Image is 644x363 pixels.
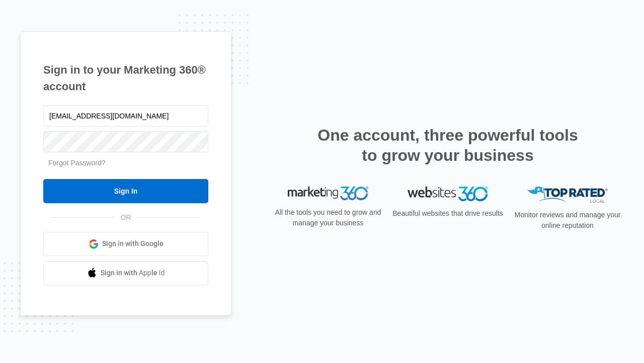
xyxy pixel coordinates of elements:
[43,179,208,203] input: Sign In
[408,187,488,201] img: Websites 360
[527,187,608,203] img: Top Rated Local
[314,125,581,165] h2: One account, three powerful tools to grow your business
[43,105,208,127] input: Email
[272,207,384,228] p: All the tools you need to grow and manage your business
[114,212,138,223] span: OR
[102,238,164,249] span: Sign in with Google
[391,208,504,219] p: Beautiful websites that drive results
[288,187,368,201] img: Marketing 360
[43,62,208,95] h1: Sign in to your Marketing 360® account
[511,210,624,231] p: Monitor reviews and manage your online reputation
[43,232,208,256] a: Sign in with Google
[43,261,208,285] a: Sign in with Apple Id
[48,159,106,167] a: Forgot Password?
[101,268,165,278] span: Sign in with Apple Id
